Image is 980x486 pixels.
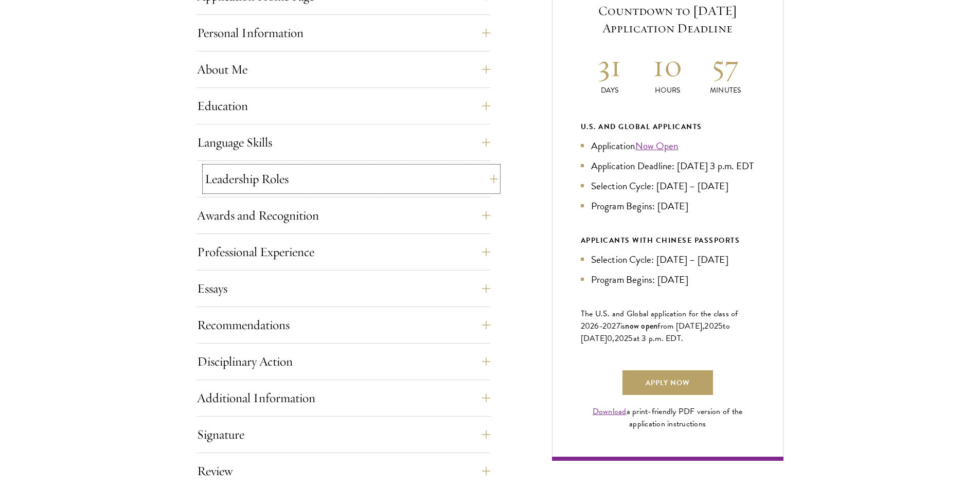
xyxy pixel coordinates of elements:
[581,85,639,96] p: Days
[612,332,614,345] span: ,
[581,405,755,430] div: a print-friendly PDF version of the application instructions
[633,332,684,345] span: at 3 p.m. EDT.
[581,158,755,173] li: Application Deadline: [DATE] 3 p.m. EDT
[197,349,490,374] button: Disciplinary Action
[197,57,490,82] button: About Me
[581,234,755,247] div: APPLICANTS WITH CHINESE PASSPORTS
[718,320,723,332] span: 5
[622,370,713,395] a: Apply Now
[581,178,755,193] li: Selection Cycle: [DATE] – [DATE]
[197,422,490,447] button: Signature
[205,167,498,191] button: Leadership Roles
[197,313,490,337] button: Recommendations
[197,130,490,155] button: Language Skills
[593,405,627,418] a: Download
[638,85,697,96] p: Hours
[628,332,633,345] span: 5
[625,320,657,332] span: now open
[197,459,490,483] button: Review
[581,138,755,153] li: Application
[607,332,612,345] span: 0
[197,276,490,301] button: Essays
[704,320,718,332] span: 202
[581,46,639,85] h2: 31
[599,320,616,332] span: -202
[616,320,620,332] span: 7
[197,203,490,228] button: Awards and Recognition
[594,320,599,332] span: 6
[581,320,730,345] span: to [DATE]
[197,21,490,45] button: Personal Information
[581,120,755,133] div: U.S. and Global Applicants
[197,386,490,410] button: Additional Information
[197,94,490,118] button: Education
[638,46,697,85] h2: 10
[697,85,755,96] p: Minutes
[657,320,704,332] span: from [DATE],
[581,272,755,287] li: Program Begins: [DATE]
[635,138,679,153] a: Now Open
[197,240,490,264] button: Professional Experience
[581,252,755,267] li: Selection Cycle: [DATE] – [DATE]
[615,332,629,345] span: 202
[697,46,755,85] h2: 57
[620,320,626,332] span: is
[581,199,755,213] li: Program Begins: [DATE]
[581,308,738,332] span: The U.S. and Global application for the class of 202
